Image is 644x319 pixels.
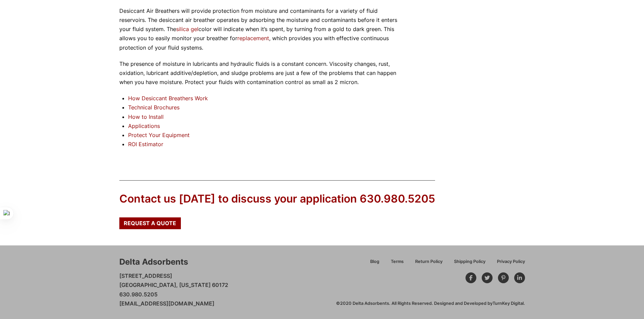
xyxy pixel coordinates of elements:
span: Request a Quote [124,220,176,226]
a: TurnKey Digital [493,301,524,306]
a: replacement [237,35,269,42]
span: Privacy Policy [497,260,525,264]
a: Return Policy [409,258,448,270]
div: ©2020 Delta Adsorbents. All Rights Reserved. Designed and Developed by . [336,300,525,307]
span: Blog [370,260,379,264]
div: Delta Adsorbents [119,256,188,268]
a: Privacy Policy [491,258,525,270]
a: Request a Quote [119,217,181,229]
a: How to Install [128,113,164,120]
span: Terms [391,260,404,264]
p: Desiccant Air Breathers will provide protection from moisture and contaminants for a variety of f... [119,6,401,52]
p: [STREET_ADDRESS] [GEOGRAPHIC_DATA], [US_STATE] 60172 630.980.5205 [119,271,228,308]
a: silica gel [176,26,198,32]
a: Applications [128,123,160,129]
a: How Desiccant Breathers Work [128,95,208,102]
a: Technical Brochures [128,104,180,111]
span: Return Policy [415,260,443,264]
a: [EMAIL_ADDRESS][DOMAIN_NAME] [119,300,214,307]
a: Shipping Policy [448,258,491,270]
a: Blog [364,258,385,270]
span: Shipping Policy [454,260,485,264]
p: The presence of moisture in lubricants and hydraulic fluids is a constant concern. Viscosity chan... [119,59,401,87]
a: ROI Estimator [128,141,163,148]
a: Protect Your Equipment [128,132,190,138]
a: Terms [385,258,409,270]
div: Contact us [DATE] to discuss your application 630.980.5205 [119,191,435,207]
